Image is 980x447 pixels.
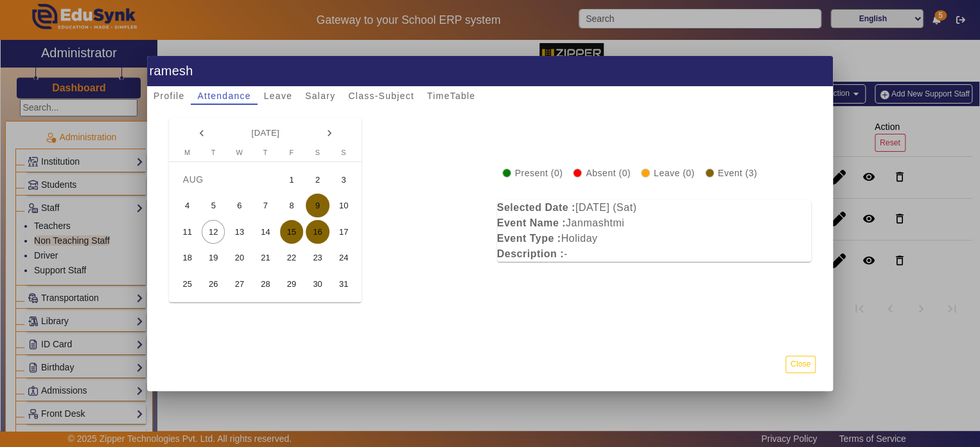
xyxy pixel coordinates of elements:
[304,245,331,271] button: 23 August 2025
[147,56,833,86] h1: ramesh
[202,220,225,244] span: 12
[254,220,277,244] span: 14
[227,245,253,271] button: 20 August 2025
[304,271,331,297] button: 30 August 2025
[252,219,279,245] button: 14 August 2025
[175,220,199,244] span: 11
[279,245,305,271] button: 22 August 2025
[227,192,253,219] button: 6 August 2025
[331,192,357,219] button: 10 August 2025
[785,356,816,373] button: Close
[497,248,564,259] strong: Description :
[332,272,356,296] span: 31
[175,272,199,296] span: 25
[228,220,252,244] span: 13
[279,167,305,193] button: 1 August 2025
[331,271,357,297] button: 31 August 2025
[175,194,199,217] span: 4
[304,167,331,193] button: 2 August 2025
[279,192,305,219] button: 8 August 2025
[228,246,252,270] span: 20
[306,168,329,192] span: 2
[641,165,695,181] div: Leave (0)
[427,91,475,100] span: TimeTable
[174,167,278,193] td: AUG
[315,149,320,156] span: S
[202,246,225,270] span: 19
[264,91,292,100] span: Leave
[254,272,277,296] span: 28
[306,220,329,244] span: 16
[174,271,200,297] button: 25 August 2025
[211,149,216,156] span: T
[195,127,208,140] mat-icon: keyboard_arrow_left
[323,127,336,140] mat-icon: keyboard_arrow_right
[289,149,293,156] span: F
[227,219,253,245] button: 13 August 2025
[497,246,811,262] p: -
[263,149,268,156] span: T
[304,192,331,219] button: 9 August 2025
[705,165,757,181] div: Event (3)
[227,271,253,297] button: 27 August 2025
[573,165,631,181] div: Absent (0)
[252,245,279,271] button: 21 August 2025
[200,271,227,297] button: 26 August 2025
[228,272,252,296] span: 27
[497,200,811,215] p: [DATE] (Sat)
[279,271,305,297] button: 29 August 2025
[502,165,563,181] div: Present (0)
[497,233,561,244] strong: Event Type :
[306,272,329,296] span: 30
[341,149,346,156] span: S
[305,91,335,100] span: Salary
[251,128,279,138] span: [DATE]
[332,194,356,217] span: 10
[197,91,250,100] span: Attendance
[331,245,357,271] button: 24 August 2025
[304,219,331,245] button: 16 August 2025
[200,245,227,271] button: 19 August 2025
[280,220,304,244] span: 15
[497,231,811,246] p: Holiday
[236,149,243,156] span: W
[348,91,414,100] span: Class-Subject
[280,194,304,217] span: 8
[280,272,304,296] span: 29
[497,215,811,231] p: Janmashtmi
[200,192,227,219] button: 5 August 2025
[228,194,252,217] span: 6
[153,91,184,100] span: Profile
[252,192,279,219] button: 7 August 2025
[332,168,356,192] span: 3
[332,246,356,270] span: 24
[306,246,329,270] span: 23
[174,245,200,271] button: 18 August 2025
[331,167,357,193] button: 3 August 2025
[254,194,277,217] span: 7
[279,219,305,245] button: 15 August 2025
[331,219,357,245] button: 17 August 2025
[184,149,191,156] span: M
[280,246,304,270] span: 22
[200,219,227,245] button: 12 August 2025
[497,202,575,213] strong: Selected Date :
[202,272,225,296] span: 26
[332,220,356,244] span: 17
[497,217,566,228] strong: Event Name :
[175,246,199,270] span: 18
[306,194,329,217] span: 9
[174,192,200,219] button: 4 August 2025
[254,246,277,270] span: 21
[202,194,225,217] span: 5
[252,271,279,297] button: 28 August 2025
[280,168,304,192] span: 1
[174,219,200,245] button: 11 August 2025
